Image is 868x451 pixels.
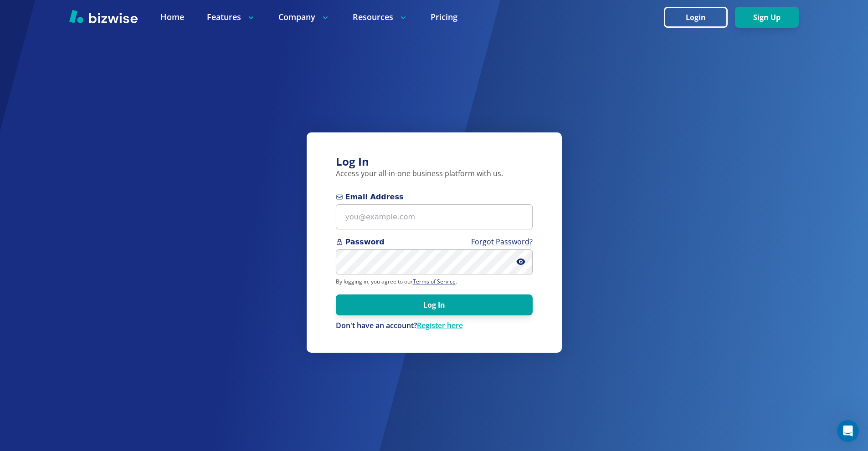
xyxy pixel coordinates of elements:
a: Terms of Service [413,278,456,285]
a: Pricing [431,11,457,23]
h3: Log In [336,154,533,169]
span: Email Address [336,192,533,203]
p: Don't have an account? [336,321,533,331]
button: Login [664,7,728,28]
div: Don't have an account?Register here [336,321,533,331]
a: Sign Up [735,13,799,22]
a: Home [160,11,184,23]
p: Resources [353,11,408,23]
img: Bizwise Logo [69,10,138,23]
a: Register here [417,320,463,330]
button: Log In [336,294,533,315]
button: Sign Up [735,7,799,28]
p: Company [278,11,330,23]
input: you@example.com [336,204,533,229]
p: Access your all-in-one business platform with us. [336,169,533,179]
iframe: Intercom live chat [837,420,859,442]
span: Password [336,237,533,248]
p: By logging in, you agree to our . [336,278,533,285]
a: Login [664,13,735,22]
a: Forgot Password? [471,237,533,247]
p: Features [207,11,256,23]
